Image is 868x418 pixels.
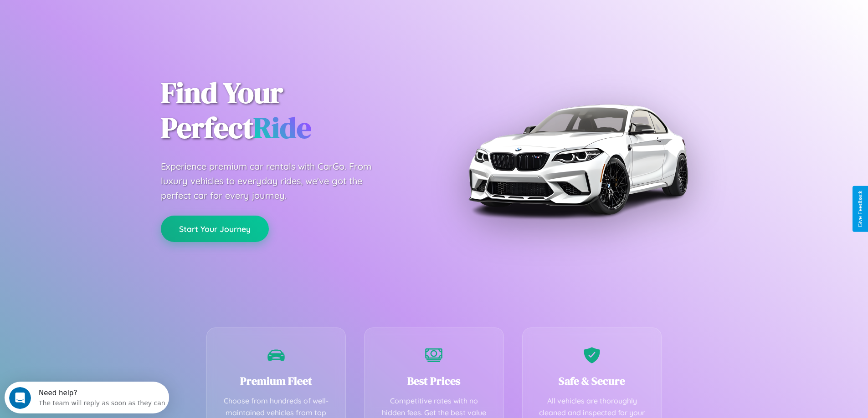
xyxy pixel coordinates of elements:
iframe: Intercom live chat discovery launcher [5,382,169,413]
h1: Find Your Perfect [161,76,421,146]
iframe: Intercom live chat [9,387,31,409]
button: Start Your Journey [161,216,269,242]
h3: Best Prices [378,373,490,388]
span: Ride [253,108,311,147]
p: Experience premium car rentals with CarGo. From luxury vehicles to everyday rides, we've got the ... [161,159,389,203]
h3: Safe & Secure [536,373,648,388]
div: The team will reply as soon as they can [34,15,161,25]
div: Open Intercom Messenger [4,4,169,29]
div: Give Feedback [857,191,863,227]
h3: Premium Fleet [221,373,332,388]
div: Need help? [34,8,161,15]
img: Premium BMW car rental vehicle [464,45,692,273]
